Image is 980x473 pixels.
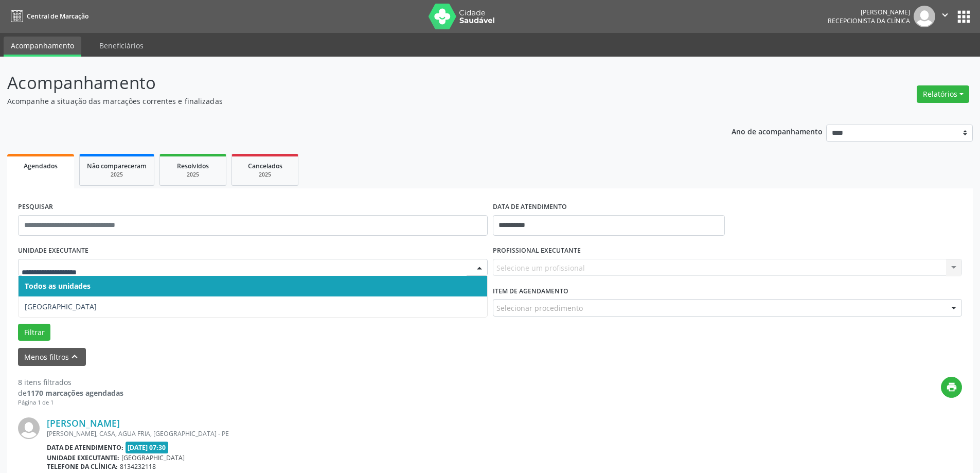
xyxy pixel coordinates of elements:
button: print [941,377,962,398]
span: Cancelados [248,162,282,170]
p: Acompanhamento [7,70,683,96]
span: Recepcionista da clínica [828,16,910,25]
div: 2025 [87,171,147,179]
button: Menos filtroskeyboard_arrow_up [18,348,86,366]
span: Selecionar procedimento [496,303,583,313]
img: img [18,417,40,439]
button: Relatórios [917,85,969,103]
span: Resolvidos [177,162,209,170]
span: [GEOGRAPHIC_DATA] [25,302,97,311]
i: keyboard_arrow_up [69,351,80,362]
span: Não compareceram [87,162,147,170]
div: de [18,388,123,398]
span: [DATE] 07:30 [126,442,169,453]
a: Central de Marcação [7,8,88,25]
strong: 1170 marcações agendadas [27,388,123,398]
span: Central de Marcação [27,12,88,21]
button: Filtrar [18,324,50,341]
img: img [914,6,935,27]
i:  [939,9,951,21]
b: Data de atendimento: [47,443,123,452]
label: UNIDADE EXECUTANTE [18,243,88,259]
div: 2025 [167,171,219,179]
div: 8 itens filtrados [18,377,123,388]
p: Acompanhe a situação das marcações correntes e finalizadas [7,96,683,107]
label: PROFISSIONAL EXECUTANTE [493,243,581,259]
button: apps [955,8,973,26]
label: DATA DE ATENDIMENTO [493,199,567,215]
b: Unidade executante: [47,453,119,462]
a: Beneficiários [92,37,151,55]
a: Acompanhamento [4,37,81,57]
button:  [935,6,955,27]
div: 2025 [239,171,291,179]
a: [PERSON_NAME] [47,417,120,429]
span: Todos as unidades [25,281,91,291]
span: 8134232118 [120,462,156,471]
i: print [946,381,957,393]
div: [PERSON_NAME], CASA, AGUA FRIA, [GEOGRAPHIC_DATA] - PE [47,429,808,438]
div: [PERSON_NAME] [828,8,910,16]
p: Ano de acompanhamento [732,125,823,137]
label: Item de agendamento [493,283,568,299]
b: Telefone da clínica: [47,462,118,471]
span: Agendados [24,162,58,170]
span: [GEOGRAPHIC_DATA] [121,453,185,462]
label: PESQUISAR [18,199,53,215]
div: Página 1 de 1 [18,398,123,407]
